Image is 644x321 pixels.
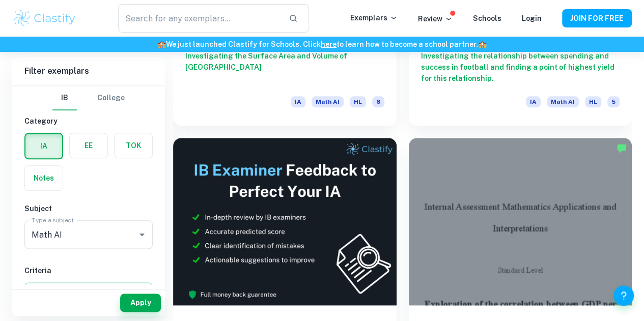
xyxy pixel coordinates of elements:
button: JOIN FOR FREE [562,9,632,27]
button: Apply [120,294,161,312]
span: Math AI [312,96,344,107]
button: IB [52,86,77,110]
h6: Investigating the Surface Area and Volume of [GEOGRAPHIC_DATA] [185,50,384,84]
span: 🏫 [478,40,487,48]
button: TOK [115,133,152,158]
label: Type a subject [32,216,74,224]
img: Clastify logo [12,8,77,28]
p: Exemplars [350,12,398,23]
h6: Subject [24,203,153,214]
h6: Criteria [24,265,153,276]
a: here [321,40,337,48]
button: Help and Feedback [613,285,634,306]
h6: Filter exemplars [12,57,165,85]
span: 6 [372,96,384,107]
button: EE [70,133,107,158]
div: Filter type choice [52,86,125,110]
button: Open [135,227,149,242]
span: IA [526,96,541,107]
button: Notes [25,166,63,190]
a: Schools [473,14,501,22]
span: 🏫 [157,40,166,48]
h6: We just launched Clastify for Schools. Click to learn how to become a school partner. [2,39,642,50]
span: Math AI [547,96,579,107]
input: Search for any exemplars... [118,4,281,33]
h6: Investigating the relationship between spending and success in football and finding a point of hi... [421,50,620,84]
span: HL [350,96,366,107]
img: Marked [617,143,627,153]
span: HL [585,96,601,107]
button: Select [24,282,153,301]
a: Login [522,14,542,22]
button: College [97,86,125,110]
span: 5 [607,96,620,107]
img: Thumbnail [173,138,397,305]
button: IA [25,134,62,158]
h6: Category [24,115,153,127]
p: Review [418,13,453,24]
span: IA [291,96,305,107]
